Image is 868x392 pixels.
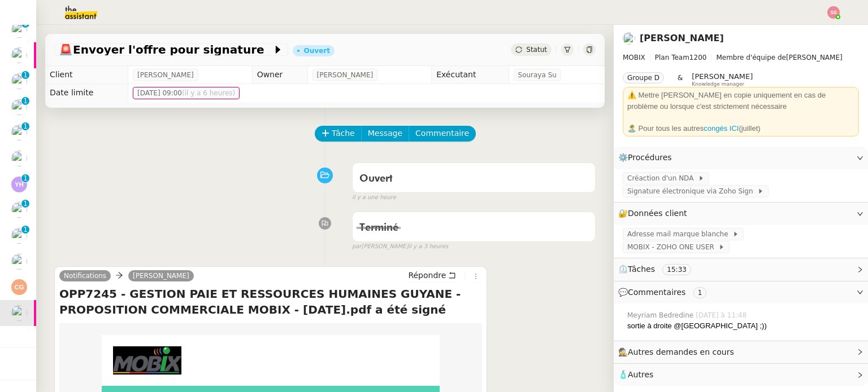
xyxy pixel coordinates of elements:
img: svg [11,177,27,192]
p: 1 [23,226,28,236]
nz-badge-sup: 1 [21,226,29,234]
span: 🔐 [618,207,692,220]
span: Tâches [628,265,655,274]
span: Autres demandes en cours [628,347,734,356]
app-user-label: Knowledge manager [692,72,753,87]
img: svg [11,279,27,295]
nz-badge-sup: 1 [21,174,29,182]
span: 🧴 [618,370,653,379]
div: 🔐Données client [614,202,868,224]
nz-badge-sup: 1 [21,122,29,130]
span: [PERSON_NAME] [317,69,374,81]
span: Message [368,127,402,140]
span: [DATE] 09:00 [137,87,235,99]
td: Date limite [45,84,128,102]
span: (il y a 6 heures) [182,89,235,97]
div: sortie à droite @[GEOGRAPHIC_DATA] ;)) [627,320,859,332]
button: Tâche [315,126,362,142]
img: users%2FgYjkMnK3sDNm5XyWIAm2HOATnv33%2Favatar%2F6c10ee60-74e7-4582-8c29-cbc73237b20a [11,305,27,321]
span: [DATE] à 11:48 [696,310,749,320]
p: 1 [23,122,28,133]
span: Autres [628,370,653,379]
span: Tâche [332,127,355,140]
span: Ouvert [359,174,393,184]
span: 🕵️ [618,347,739,356]
p: 1 [23,97,28,107]
div: ⚠️ Mettre [PERSON_NAME] en copie uniquement en cas de problème ou lorsque c'est strictement néces... [627,90,854,112]
p: 1 [23,200,28,210]
img: users%2FW4OQjB9BRtYK2an7yusO0WsYLsD3%2Favatar%2F28027066-518b-424c-8476-65f2e549ac29 [11,22,27,38]
nz-badge-sup: 1 [21,71,29,79]
button: Commentaire [409,126,476,142]
img: users%2FSoHiyPZ6lTh48rkksBJmVXB4Fxh1%2Favatar%2F784cdfc3-6442-45b8-8ed3-42f1cc9271a4 [11,228,27,244]
img: users%2FSoHiyPZ6lTh48rkksBJmVXB4Fxh1%2Favatar%2F784cdfc3-6442-45b8-8ed3-42f1cc9271a4 [11,254,27,270]
span: Envoyer l'offre pour signature [59,44,272,55]
nz-badge-sup: 1 [21,200,29,208]
img: users%2FC9SBsJ0duuaSgpQFj5LgoEX8n0o2%2Favatar%2Fec9d51b8-9413-4189-adfb-7be4d8c96a3c [11,73,27,89]
img: users%2FXPWOVq8PDVf5nBVhDcXguS2COHE3%2Favatar%2F3f89dc26-16aa-490f-9632-b2fdcfc735a1 [11,47,27,63]
img: users%2FgYjkMnK3sDNm5XyWIAm2HOATnv33%2Favatar%2F6c10ee60-74e7-4582-8c29-cbc73237b20a [623,32,635,45]
nz-tag: Groupe D [623,72,664,83]
span: [PERSON_NAME] [137,69,194,81]
span: Terminé [359,223,398,233]
img: users%2FC9SBsJ0duuaSgpQFj5LgoEX8n0o2%2Favatar%2Fec9d51b8-9413-4189-adfb-7be4d8c96a3c [11,151,27,166]
span: Knowledge manager [692,81,744,87]
div: 🧴Autres [614,364,868,386]
span: il y a une heure [352,193,396,202]
nz-tag: 15:33 [662,264,691,275]
a: Notifications [59,271,111,281]
span: Souraya Su [518,69,557,81]
div: 🏝️ Pour tous les autres (juillet) [627,123,854,134]
a: [PERSON_NAME] [640,33,724,43]
p: 1 [23,20,28,30]
a: [PERSON_NAME] [128,271,194,281]
p: 1 [23,174,28,184]
span: par [352,242,362,252]
span: Données client [628,209,687,218]
p: 1 [23,71,28,81]
span: Répondre [408,270,446,281]
td: Owner [252,66,307,84]
span: Procédures [628,153,672,162]
span: [PERSON_NAME] [623,52,859,63]
span: Statut [526,46,547,54]
div: ⚙️Procédures [614,147,868,169]
img: users%2FCk7ZD5ubFNWivK6gJdIkoi2SB5d2%2Favatar%2F3f84dbb7-4157-4842-a987-fca65a8b7a9a [11,202,27,218]
span: ⚙️ [618,151,677,164]
span: Meyriam Bedredine [627,310,696,320]
nz-tag: 1 [693,287,707,298]
button: Répondre [404,269,460,281]
span: Signature électronique via Zoho Sign [627,186,757,197]
span: [PERSON_NAME] [692,72,753,81]
span: 💬 [618,288,711,297]
span: Commentaire [415,127,469,140]
span: MOBIX [623,54,645,61]
span: 1200 [689,54,707,61]
span: ⏲️ [618,265,701,274]
img: zs_branding.jpg [113,346,181,375]
span: Créaction d'un NDA [627,173,698,184]
img: svg [827,6,840,19]
h4: OPP7245 - GESTION PAIE ET RESSOURCES HUMAINES GUYANE - PROPOSITION COMMERCIALE MOBIX - [DATE].pdf... [59,286,482,318]
td: Client [45,66,128,84]
div: 💬Commentaires 1 [614,281,868,303]
td: Exécutant [432,66,509,84]
button: Message [361,126,409,142]
span: Membre d'équipe de [716,54,786,61]
div: ⏲️Tâches 15:33 [614,258,868,280]
span: Plan Team [655,54,689,61]
span: 🚨 [59,43,73,56]
span: il y a 3 heures [409,242,449,252]
span: Adresse mail marque blanche [627,228,732,240]
span: Commentaires [628,288,685,297]
a: congés ICI [704,124,739,133]
div: 🕵️Autres demandes en cours [614,341,868,363]
span: MOBIX - ZOHO ONE USER [627,241,718,253]
div: Ouvert [304,47,330,54]
img: users%2FC9SBsJ0duuaSgpQFj5LgoEX8n0o2%2Favatar%2Fec9d51b8-9413-4189-adfb-7be4d8c96a3c [11,125,27,140]
nz-badge-sup: 1 [21,97,29,105]
span: & [678,72,683,87]
small: [PERSON_NAME] [352,242,448,252]
img: users%2FW4OQjB9BRtYK2an7yusO0WsYLsD3%2Favatar%2F28027066-518b-424c-8476-65f2e549ac29 [11,99,27,115]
